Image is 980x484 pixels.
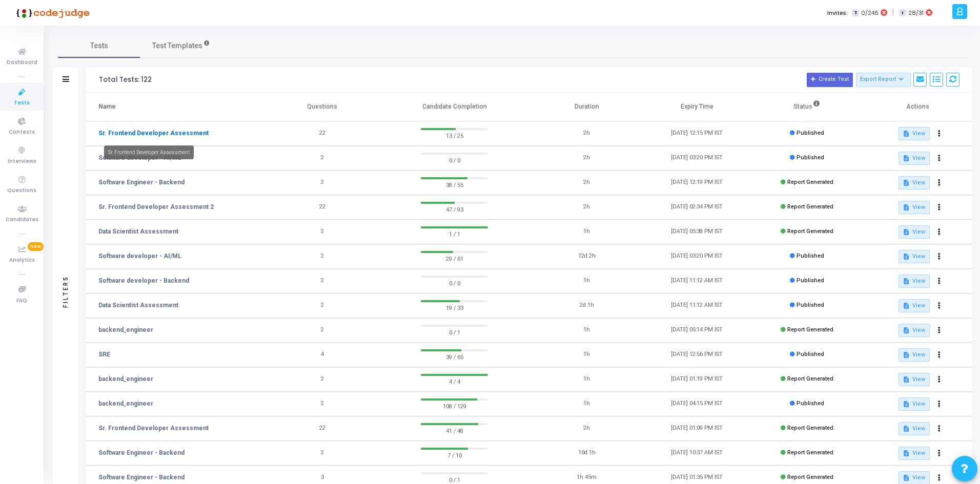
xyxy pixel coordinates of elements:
td: 2 [267,269,377,293]
span: I [899,9,906,17]
span: Test Templates [152,40,202,51]
span: T [852,9,859,17]
img: logo [13,3,90,23]
a: Data Scientist Assessment [98,301,178,310]
mat-icon: description [903,376,910,383]
span: Candidates [6,216,38,224]
span: Published [797,277,824,284]
span: 0/246 [861,9,879,17]
td: 2 [267,171,377,195]
td: 1h [532,318,642,343]
span: FAQ [16,297,27,305]
a: backend_engineer [98,399,153,408]
td: 2 [267,244,377,269]
span: 4 / 4 [421,376,488,386]
th: Candidate Completion [377,93,532,121]
td: 22 [267,121,377,146]
span: Report Generated [787,375,833,382]
td: 22 [267,416,377,441]
span: Published [797,252,824,259]
button: View [899,324,930,337]
td: 1h [532,392,642,416]
a: Software Engineer - Backend [98,448,185,457]
span: Report Generated [787,179,833,185]
a: Data Scientist Assessment [98,227,178,236]
td: 1h [532,220,642,244]
th: Status [752,93,862,121]
a: SRE [98,350,110,359]
mat-icon: description [903,351,910,359]
td: 10d 1h [532,441,642,466]
td: 2 [267,367,377,392]
a: Software Engineer - Backend [98,178,185,187]
span: 7 / 10 [421,450,488,460]
button: View [899,250,930,263]
span: Report Generated [787,203,833,210]
span: Report Generated [787,326,833,333]
div: Sr. Frontend Developer Assessment [104,145,194,159]
td: 2 [267,293,377,318]
a: Software developer - AI/ML [98,251,181,261]
td: [DATE] 02:34 PM IST [642,195,752,220]
td: 2h [532,416,642,441]
span: 0 / 1 [421,327,488,337]
td: [DATE] 12:15 PM IST [642,121,752,146]
span: Tests [90,40,108,51]
mat-icon: description [903,425,910,432]
span: 39 / 65 [421,351,488,362]
div: Total Tests: 122 [99,76,152,84]
button: View [899,225,930,239]
td: 22 [267,195,377,220]
span: 47 / 93 [421,204,488,214]
button: View [899,348,930,362]
span: 38 / 55 [421,179,488,190]
button: View [899,275,930,288]
span: 108 / 129 [421,401,488,411]
div: Filters [61,235,70,348]
span: Report Generated [787,474,833,480]
button: View [899,447,930,460]
td: 12d 2h [532,244,642,269]
button: Export Report [856,73,911,87]
span: Tests [14,99,30,108]
a: Software Engineer - Backend [98,473,185,482]
span: 41 / 48 [421,425,488,435]
span: Dashboard [7,58,37,67]
a: Sr. Frontend Developer Assessment 2 [98,202,214,212]
span: Interviews [8,157,36,166]
span: Analytics [9,256,35,265]
a: Sr. Frontend Developer Assessment [98,424,209,433]
mat-icon: description [903,278,910,285]
button: View [899,152,930,165]
button: View [899,176,930,190]
th: Duration [532,93,642,121]
span: 1 / 1 [421,228,488,239]
label: Invites: [827,9,848,17]
span: Report Generated [787,425,833,431]
td: 2 [267,318,377,343]
td: [DATE] 01:09 PM IST [642,416,752,441]
a: backend_engineer [98,325,153,334]
mat-icon: description [903,130,910,137]
td: 1h [532,269,642,293]
td: 2d 1h [532,293,642,318]
td: 2h [532,171,642,195]
button: View [899,299,930,312]
span: 19 / 33 [421,302,488,312]
td: [DATE] 11:12 AM IST [642,293,752,318]
a: backend_engineer [98,374,153,384]
td: 2 [267,146,377,171]
span: Published [797,351,824,357]
td: 2 [267,392,377,416]
span: 29 / 61 [421,253,488,263]
span: Published [797,400,824,407]
td: [DATE] 11:12 AM IST [642,269,752,293]
th: Name [86,93,267,121]
span: Contests [9,128,35,137]
span: Report Generated [787,449,833,456]
td: 1h [532,343,642,367]
mat-icon: description [903,204,910,211]
mat-icon: description [903,401,910,408]
td: [DATE] 12:19 PM IST [642,171,752,195]
mat-icon: description [903,228,910,236]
